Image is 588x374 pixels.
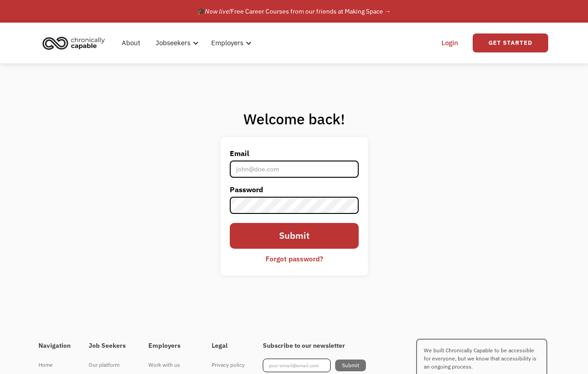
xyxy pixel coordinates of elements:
a: Forgot password? [259,251,330,266]
div: Our platform [89,360,130,370]
a: About [116,28,146,57]
h4: Employers [148,342,194,350]
img: Chronically Capable logo [40,33,108,53]
a: Home [38,359,71,371]
form: Footer Newsletter [263,359,366,372]
div: Jobseekers [156,38,190,48]
div: Employers [206,28,254,57]
div: Privacy policy [212,360,245,370]
a: Our platform [89,359,130,371]
div: Work with us [148,360,194,370]
a: Get Started [473,33,548,52]
div: Employers [211,38,243,48]
div: 🎓 Free Career Courses from our friends at Making Space → [197,6,391,17]
div: Jobseekers [150,28,201,57]
h1: Welcome back! [221,110,368,128]
form: Email Form 2 [230,146,359,266]
label: Password [230,182,359,197]
div: Forgot password? [266,253,323,264]
a: Privacy policy [212,359,245,371]
input: Submit [335,360,366,371]
a: Work with us [148,359,194,371]
label: Email [230,146,359,161]
div: Home [38,360,71,370]
h4: Subscribe to our newsletter [263,342,366,350]
h4: Legal [212,342,245,350]
input: john@doe.com [230,161,359,178]
a: Login [436,28,464,57]
input: Submit [230,223,359,249]
h4: Job Seekers [89,342,130,350]
a: home [40,33,112,53]
input: your-email@email.com [263,359,331,372]
em: Now live! [205,7,231,15]
h4: Navigation [38,342,71,350]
